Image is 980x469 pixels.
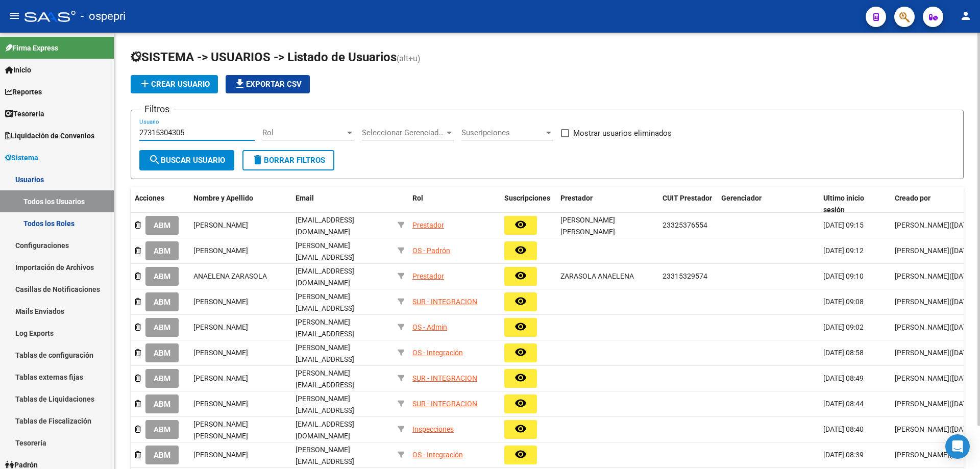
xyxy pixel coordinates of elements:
mat-icon: menu [8,10,20,22]
button: ABM [145,394,179,413]
span: Suscripciones [461,128,544,137]
span: [PERSON_NAME] [895,221,949,229]
span: Mostrar usuarios eliminados [573,127,672,139]
button: ABM [145,292,179,311]
datatable-header-cell: Acciones [131,187,189,221]
button: ABM [145,216,179,235]
div: Prestador [412,270,444,282]
mat-icon: remove_red_eye [514,320,527,333]
datatable-header-cell: Suscripciones [500,187,556,221]
span: [PERSON_NAME] [895,246,949,255]
mat-icon: remove_red_eye [514,244,527,256]
span: [DATE] 09:12 [823,246,864,255]
button: ABM [145,369,179,388]
div: Open Intercom Messenger [945,434,970,459]
span: Liquidación de Convenios [5,130,94,141]
div: SUR - INTEGRACION [412,296,477,308]
span: Email [296,194,314,202]
datatable-header-cell: Prestador [556,187,658,221]
span: [PERSON_NAME][EMAIL_ADDRESS][PERSON_NAME][DOMAIN_NAME] [296,394,354,437]
span: ANAELENA ZARASOLA [193,272,267,280]
span: ABM [154,374,170,383]
span: ABM [154,272,170,281]
div: SUR - INTEGRACION [412,373,477,384]
span: Reportes [5,86,42,97]
mat-icon: remove_red_eye [514,346,527,358]
span: 23315329574 [663,272,707,280]
button: Exportar CSV [226,75,310,93]
mat-icon: remove_red_eye [514,218,527,231]
span: [PERSON_NAME] [193,298,248,306]
span: 23325376554 [663,221,707,229]
mat-icon: remove_red_eye [514,372,527,384]
button: ABM [145,241,179,260]
span: ABM [154,349,170,358]
span: [PERSON_NAME] [895,323,949,331]
div: OS - Padrón [412,245,450,257]
span: ABM [154,400,170,409]
span: [PERSON_NAME] [895,349,949,357]
span: ABM [154,425,170,434]
span: [PERSON_NAME] [895,374,949,382]
span: [DATE] 09:02 [823,323,864,331]
span: Rol [412,194,423,202]
button: Borrar Filtros [242,150,334,170]
span: Buscar Usuario [149,156,225,165]
span: [DATE] 09:15 [823,221,864,229]
span: [PERSON_NAME] [193,246,248,255]
span: [PERSON_NAME] [193,349,248,357]
button: ABM [145,267,179,286]
span: [PERSON_NAME][EMAIL_ADDRESS][PERSON_NAME][DOMAIN_NAME] [296,241,354,284]
mat-icon: person [960,10,972,22]
mat-icon: delete [252,154,264,166]
span: [EMAIL_ADDRESS][DOMAIN_NAME] [296,216,354,236]
span: [DATE] 08:58 [823,349,864,357]
span: Seleccionar Gerenciador [362,128,445,137]
span: ABM [154,323,170,332]
div: OS - Integración [412,347,463,359]
span: [PERSON_NAME] [193,374,248,382]
div: Prestador [412,219,444,231]
span: Rol [262,128,345,137]
mat-icon: remove_red_eye [514,397,527,409]
datatable-header-cell: Ultimo inicio sesión [819,187,891,221]
span: Suscripciones [504,194,550,202]
span: [PERSON_NAME] [193,323,248,331]
span: Crear Usuario [139,80,210,89]
span: Inicio [5,64,31,76]
span: CUIT Prestador [663,194,712,202]
button: Crear Usuario [131,75,218,93]
datatable-header-cell: Email [291,187,394,221]
span: Tesorería [5,108,44,119]
span: Firma Express [5,42,58,54]
span: [DATE] 08:40 [823,425,864,433]
span: [PERSON_NAME][EMAIL_ADDRESS][DOMAIN_NAME] [296,369,354,401]
mat-icon: remove_red_eye [514,295,527,307]
datatable-header-cell: Rol [408,187,500,221]
span: ABM [154,246,170,256]
span: [PERSON_NAME][EMAIL_ADDRESS][PERSON_NAME][DOMAIN_NAME] [296,318,354,361]
datatable-header-cell: Nombre y Apellido [189,187,291,221]
span: Exportar CSV [234,80,302,89]
span: [PERSON_NAME] [193,400,248,408]
datatable-header-cell: CUIT Prestador [658,187,717,221]
span: ABM [154,298,170,307]
span: ABM [154,451,170,460]
div: OS - Integración [412,449,463,461]
span: [PERSON_NAME][EMAIL_ADDRESS][PERSON_NAME][DOMAIN_NAME] [296,343,354,386]
span: Prestador [560,194,593,202]
span: Gerenciador [721,194,762,202]
span: [PERSON_NAME] [895,425,949,433]
mat-icon: file_download [234,78,246,90]
mat-icon: remove_red_eye [514,269,527,282]
span: (alt+u) [397,54,421,63]
button: ABM [145,446,179,464]
button: Buscar Usuario [139,150,234,170]
mat-icon: add [139,78,151,90]
button: ABM [145,318,179,337]
span: - ospepri [81,5,126,28]
h3: Filtros [139,102,175,116]
span: Creado por [895,194,930,202]
mat-icon: remove_red_eye [514,423,527,435]
span: [PERSON_NAME] [895,298,949,306]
